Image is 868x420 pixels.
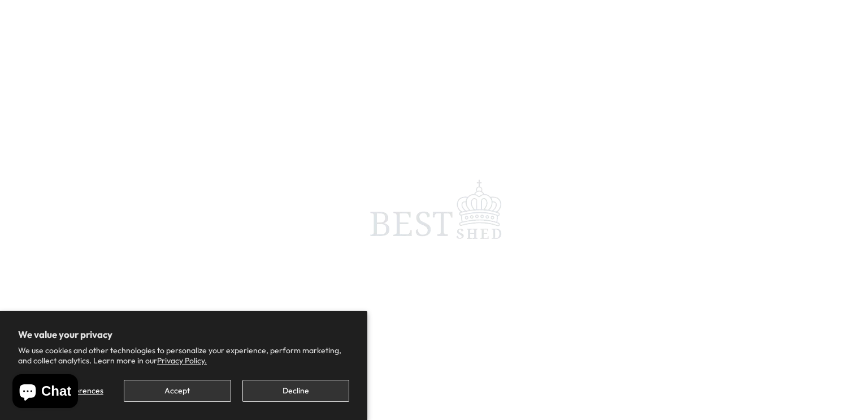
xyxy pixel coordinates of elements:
[124,380,231,402] button: Accept
[18,329,349,340] h2: We value your privacy
[157,355,207,366] a: Privacy Policy.
[9,374,81,411] inbox-online-store-chat: Shopify online store chat
[18,345,349,366] p: We use cookies and other technologies to personalize your experience, perform marketing, and coll...
[242,380,349,402] button: Decline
